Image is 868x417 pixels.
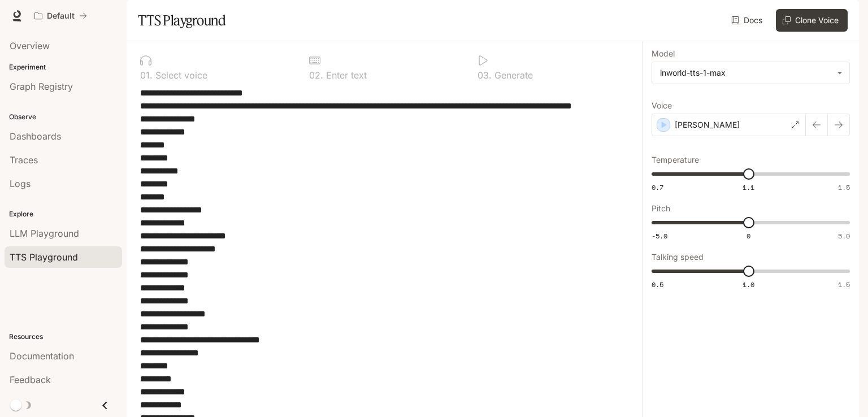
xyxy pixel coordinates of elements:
[478,71,492,80] p: 0 3 .
[652,253,704,261] p: Talking speed
[140,71,153,80] p: 0 1 .
[492,71,533,80] p: Generate
[652,102,672,110] p: Voice
[309,71,323,80] p: 0 2 .
[675,119,740,131] p: [PERSON_NAME]
[652,205,670,212] p: Pitch
[838,280,850,289] span: 1.5
[747,231,750,241] span: 0
[138,9,225,32] h1: TTS Playground
[47,11,75,21] p: Default
[660,67,831,79] div: inworld-tts-1-max
[838,231,850,241] span: 5.0
[838,183,850,192] span: 1.5
[729,9,767,32] a: Docs
[743,280,754,289] span: 1.0
[776,9,848,32] button: Clone Voice
[323,71,367,80] p: Enter text
[652,50,675,58] p: Model
[29,5,92,27] button: All workspaces
[652,231,667,241] span: -5.0
[652,183,663,192] span: 0.7
[652,62,849,84] div: inworld-tts-1-max
[652,280,663,289] span: 0.5
[652,156,699,164] p: Temperature
[153,71,207,80] p: Select voice
[743,183,754,192] span: 1.1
